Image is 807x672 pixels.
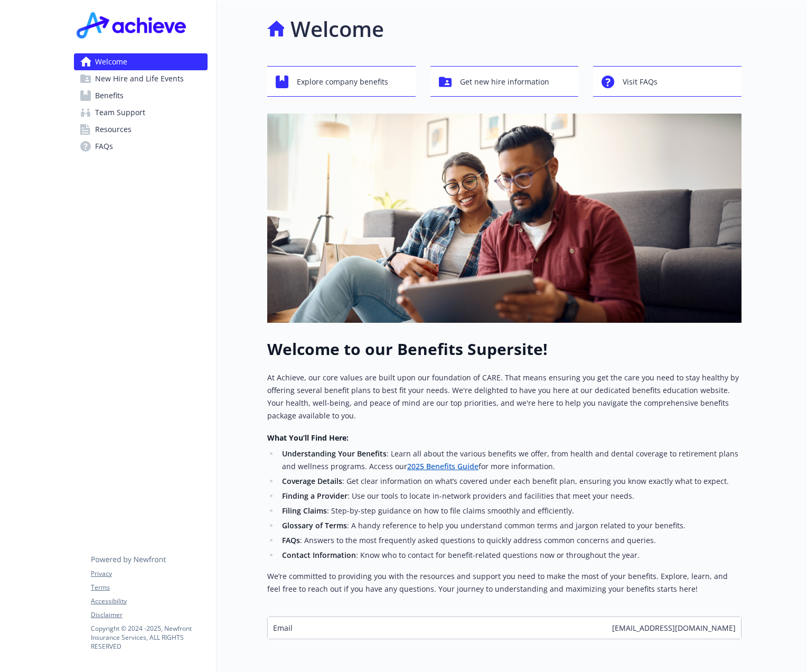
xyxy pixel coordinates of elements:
a: FAQs [74,138,208,155]
strong: Glossary of Terms [282,520,347,530]
span: Welcome [95,53,127,70]
li: : Know who to contact for benefit-related questions now or throughout the year. [279,549,742,562]
li: : A handy reference to help you understand common terms and jargon related to your benefits. [279,519,742,532]
a: Benefits [74,87,208,104]
span: Team Support [95,104,145,121]
span: Benefits [95,87,124,104]
strong: FAQs [282,535,300,545]
strong: Filing Claims [282,506,327,516]
span: FAQs [95,138,113,155]
button: Visit FAQs [593,66,742,97]
a: Terms [91,583,207,592]
p: Copyright © 2024 - 2025 , Newfront Insurance Services, ALL RIGHTS RESERVED [91,624,207,651]
strong: Coverage Details [282,476,342,486]
strong: Understanding Your Benefits [282,449,387,459]
a: Accessibility [91,596,207,606]
span: Resources [95,121,132,138]
a: Resources [74,121,208,138]
a: Welcome [74,53,208,70]
span: Visit FAQs [623,72,658,92]
strong: Contact Information [282,550,356,560]
span: Get new hire information [460,72,549,92]
p: We’re committed to providing you with the resources and support you need to make the most of your... [267,570,742,595]
li: : Answers to the most frequently asked questions to quickly address common concerns and queries. [279,534,742,547]
img: overview page banner [267,114,742,323]
li: : Learn all about the various benefits we offer, from health and dental coverage to retirement pl... [279,447,742,473]
button: Explore company benefits [267,66,416,97]
li: : Step-by-step guidance on how to file claims smoothly and efficiently. [279,505,742,517]
li: : Get clear information on what’s covered under each benefit plan, ensuring you know exactly what... [279,475,742,488]
strong: Finding a Provider [282,491,348,501]
li: : Use our tools to locate in-network providers and facilities that meet your needs. [279,490,742,502]
a: Team Support [74,104,208,121]
strong: What You’ll Find Here: [267,433,349,443]
a: New Hire and Life Events [74,70,208,87]
h1: Welcome [290,13,384,45]
a: 2025 Benefits Guide [407,461,478,471]
span: New Hire and Life Events [95,70,184,87]
a: Disclaimer [91,610,207,620]
span: [EMAIL_ADDRESS][DOMAIN_NAME] [612,622,736,633]
span: Email [273,622,293,633]
button: Get new hire information [430,66,579,97]
h1: Welcome to our Benefits Supersite! [267,340,742,359]
span: Explore company benefits [297,72,388,92]
a: Privacy [91,569,207,578]
p: At Achieve, our core values are built upon our foundation of CARE. That means ensuring you get th... [267,371,742,422]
